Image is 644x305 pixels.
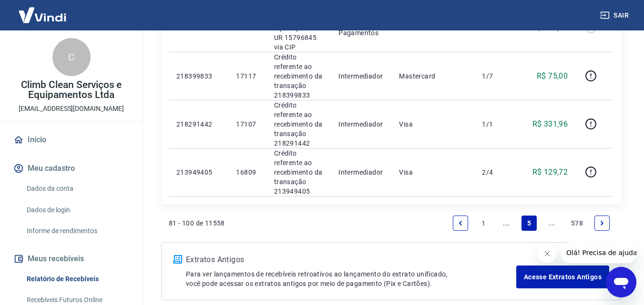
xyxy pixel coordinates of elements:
iframe: Fechar mensagem [538,244,557,263]
img: Vindi [11,0,73,30]
p: 218291442 [176,119,221,129]
img: ícone [173,255,182,264]
p: Para ver lançamentos de recebíveis retroativos ao lançamento do extrato unificado, você pode aces... [186,269,516,288]
p: R$ 331,96 [532,118,568,130]
p: 16809 [236,167,258,177]
a: Acesse Extratos Antigos [516,266,609,288]
a: Dados da conta [23,179,131,198]
p: Intermediador [338,119,384,129]
a: Jump backward [499,216,514,231]
a: Jump forward [544,216,560,231]
p: Intermediador [338,71,384,81]
p: Extratos Antigos [186,254,516,266]
a: Page 578 [567,216,587,231]
p: 2/4 [482,167,510,177]
a: Relatório de Recebíveis [23,269,131,289]
iframe: Botão para abrir a janela de mensagens [606,267,636,297]
p: 1/1 [482,119,510,129]
a: Page 5 is your current page [521,216,537,231]
p: Visa [399,119,467,129]
button: Meu cadastro [11,158,131,179]
p: Climb Clean Serviços e Equipamentos Ltda [8,80,135,100]
p: R$ 75,00 [537,70,568,82]
p: Intermediador [338,167,384,177]
ul: Pagination [449,212,613,235]
p: 17117 [236,71,258,81]
p: Crédito referente ao recebimento da transação 218291442 [274,100,323,148]
p: 81 - 100 de 11558 [169,218,225,228]
p: 17107 [236,119,258,129]
span: Olá! Precisa de ajuda? [6,7,80,14]
a: Previous page [453,216,468,231]
iframe: Mensagem da empresa [561,242,636,263]
p: Crédito referente ao recebimento da transação 218399833 [274,52,323,100]
a: Informe de rendimentos [23,221,131,241]
p: R$ 129,72 [532,167,568,178]
p: Crédito referente ao recebimento da transação 213949405 [274,148,323,196]
a: Page 1 [476,216,491,231]
div: C [52,38,91,76]
button: Meus recebíveis [11,248,131,269]
p: Visa [399,167,467,177]
a: Dados de login [23,200,131,220]
p: 213949405 [176,167,221,177]
p: Mastercard [399,71,467,81]
button: Sair [598,7,633,24]
a: Início [11,129,131,150]
p: [EMAIL_ADDRESS][DOMAIN_NAME] [19,104,124,114]
p: 1/7 [482,71,510,81]
p: 218399833 [176,71,221,81]
a: Next page [594,216,610,231]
